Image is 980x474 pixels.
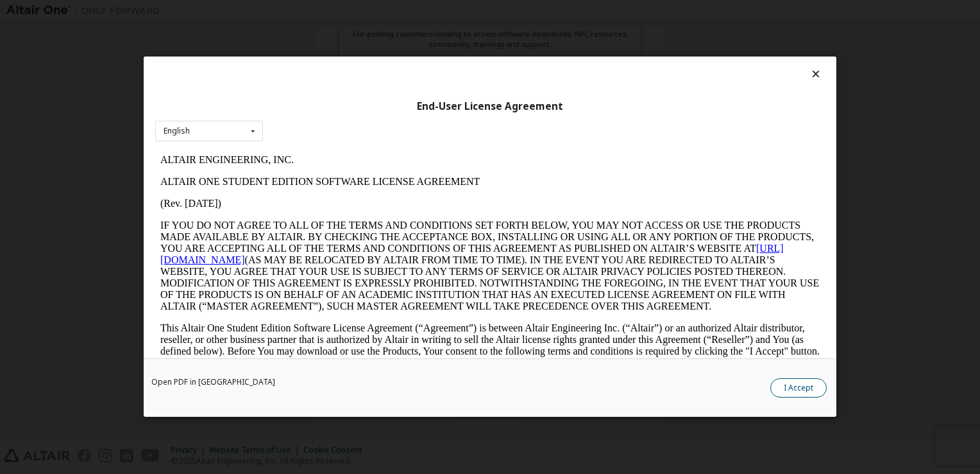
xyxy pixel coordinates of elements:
[5,5,664,17] p: ALTAIR ENGINEERING, INC.
[5,27,664,39] p: ALTAIR ONE STUDENT EDITION SOFTWARE LICENSE AGREEMENT
[5,173,664,220] p: This Altair One Student Edition Software License Agreement (“Agreement”) is between Altair Engine...
[151,379,275,387] a: Open PDF in [GEOGRAPHIC_DATA]
[155,100,825,113] div: End-User License Agreement
[770,379,827,398] button: I Accept
[164,127,190,135] div: English
[5,94,629,116] a: [URL][DOMAIN_NAME]
[5,71,664,163] p: IF YOU DO NOT AGREE TO ALL OF THE TERMS AND CONDITIONS SET FORTH BELOW, YOU MAY NOT ACCESS OR USE...
[5,49,664,60] p: (Rev. [DATE])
